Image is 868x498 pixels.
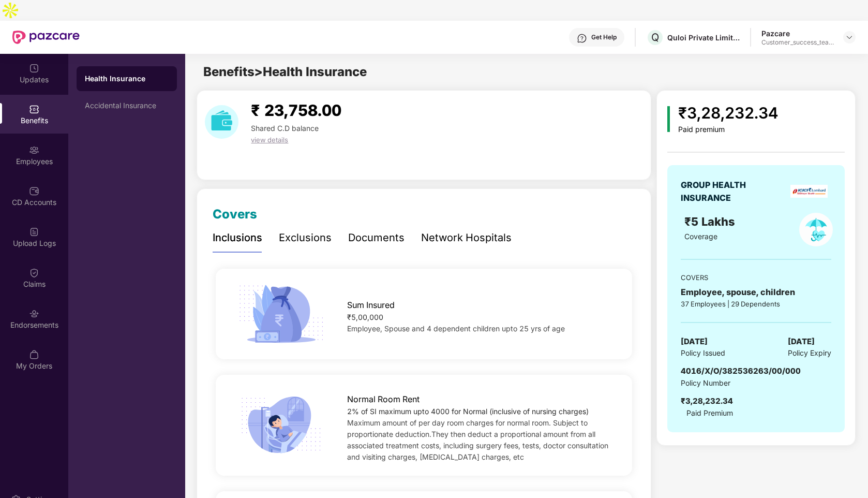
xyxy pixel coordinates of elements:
[251,101,341,120] span: ₹ 23,758.00
[684,215,738,228] span: ₹5 Lakhs
[681,299,831,309] div: 37 Employees | 29 Dependents
[667,33,740,42] div: Quloi Private Limited
[235,393,327,458] img: icon
[29,104,39,114] img: svg+xml;base64,PHN2ZyBpZD0iQmVuZWZpdHMiIHhtbG5zPSJodHRwOi8vd3d3LnczLm9yZy8yMDAwL3N2ZyIgd2lkdGg9Ij...
[347,406,613,417] div: 2% of SI maximum upto 4000 for Normal (inclusive of nursing charges)
[29,268,39,278] img: svg+xml;base64,PHN2ZyBpZD0iQ2xhaW0iIHhtbG5zPSJodHRwOi8vd3d3LnczLm9yZy8yMDAwL3N2ZyIgd2lkdGg9IjIwIi...
[651,31,659,43] span: Q
[681,272,831,283] div: COVERS
[85,74,169,84] div: Health Insurance
[761,28,834,38] div: Pazcare
[788,347,831,359] span: Policy Expiry
[799,213,833,246] img: policyIcon
[29,63,39,74] img: svg+xml;base64,PHN2ZyBpZD0iVXBkYXRlZCIgeG1sbnM9Imh0dHA6Ly93d3cudzMub3JnLzIwMDAvc3ZnIiB3aWR0aD0iMj...
[678,101,778,125] div: ₹3,28,232.34
[203,64,367,79] span: Benefits > Health Insurance
[681,395,733,407] div: ₹3,28,232.34
[681,179,771,204] div: GROUP HEALTH INSURANCE
[681,286,831,299] div: Employee, spouse, children
[347,393,420,406] span: Normal Room Rent
[686,407,733,419] span: Paid Premium
[678,125,778,134] div: Paid premium
[29,349,39,360] img: svg+xml;base64,PHN2ZyBpZD0iTXlfT3JkZXJzIiBkYXRhLW5hbWU9Ik15IE9yZGVycyIgeG1sbnM9Imh0dHA6Ly93d3cudz...
[29,309,39,319] img: svg+xml;base64,PHN2ZyBpZD0iRW5kb3JzZW1lbnRzIiB4bWxucz0iaHR0cDovL3d3dy53My5vcmcvMjAwMC9zdmciIHdpZH...
[213,207,257,222] span: Covers
[667,106,670,132] img: icon
[681,366,801,376] span: 4016/X/O/382536263/00/000
[348,230,405,246] div: Documents
[235,282,327,346] img: icon
[684,232,717,241] span: Coverage
[85,101,169,110] div: Accidental Insurance
[761,38,834,47] div: Customer_success_team_lead
[591,33,617,41] div: Get Help
[347,418,608,461] span: Maximum amount of per day room charges for normal room. Subject to proportionate deduction.They t...
[845,33,854,41] img: svg+xml;base64,PHN2ZyBpZD0iRHJvcGRvd24tMzJ4MzIiIHhtbG5zPSJodHRwOi8vd3d3LnczLm9yZy8yMDAwL3N2ZyIgd2...
[251,136,288,144] span: view details
[790,185,827,198] img: insurerLogo
[29,186,39,196] img: svg+xml;base64,PHN2ZyBpZD0iQ0RfQWNjb3VudHMiIGRhdGEtbmFtZT0iQ0QgQWNjb3VudHMiIHhtbG5zPSJodHRwOi8vd3...
[347,312,613,323] div: ₹5,00,000
[12,31,80,44] img: New Pazcare Logo
[205,105,238,139] img: download
[251,124,319,133] span: Shared C.D balance
[788,335,815,348] span: [DATE]
[681,347,725,359] span: Policy Issued
[577,33,587,43] img: svg+xml;base64,PHN2ZyBpZD0iSGVscC0zMngzMiIgeG1sbnM9Imh0dHA6Ly93d3cudzMub3JnLzIwMDAvc3ZnIiB3aWR0aD...
[347,299,395,312] span: Sum Insured
[347,324,565,333] span: Employee, Spouse and 4 dependent children upto 25 yrs of age
[29,227,39,237] img: svg+xml;base64,PHN2ZyBpZD0iVXBsb2FkX0xvZ3MiIGRhdGEtbmFtZT0iVXBsb2FkIExvZ3MiIHhtbG5zPSJodHRwOi8vd3...
[421,230,512,246] div: Network Hospitals
[29,145,39,155] img: svg+xml;base64,PHN2ZyBpZD0iRW1wbG95ZWVzIiB4bWxucz0iaHR0cDovL3d3dy53My5vcmcvMjAwMC9zdmciIHdpZHRoPS...
[681,378,730,387] span: Policy Number
[213,230,262,246] div: Inclusions
[279,230,332,246] div: Exclusions
[681,335,708,348] span: [DATE]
